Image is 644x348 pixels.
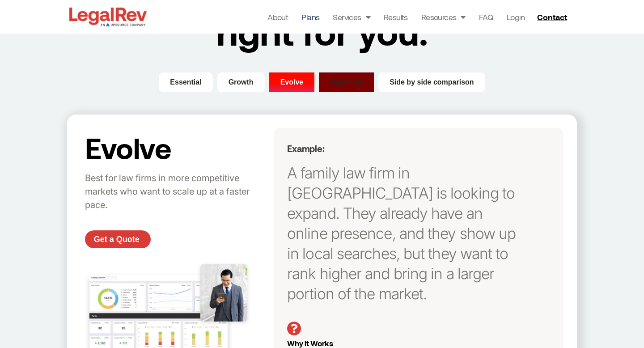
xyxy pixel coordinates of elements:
a: Contact [534,10,573,24]
span: Growth [229,77,254,88]
nav: Menu [267,11,525,23]
h5: Example: [287,143,523,154]
a: Results [384,11,408,23]
a: About [267,11,288,23]
span: Side by side comparison [390,77,474,88]
span: Essential [170,77,201,88]
p: Best for law firms in more competitive markets who want to scale up at a faster pace. [85,172,269,212]
span: Contact [537,13,567,21]
h2: Evolve [85,132,269,163]
a: Login [507,11,525,23]
a: Resources [421,11,466,23]
span: Why it Works [287,339,333,348]
p: A family law firm in [GEOGRAPHIC_DATA] is looking to expand. They already have an online presence... [287,163,523,304]
span: Evolve [280,77,304,88]
a: Get a Quote [85,230,151,248]
a: Plans [301,11,319,23]
a: Services [333,11,370,23]
span: Get a Quote [94,235,140,243]
span: Dominate [330,77,363,88]
a: FAQ [479,11,493,23]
